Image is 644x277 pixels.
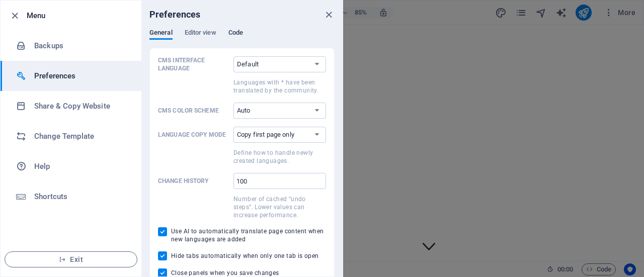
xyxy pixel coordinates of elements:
h6: Preferences [149,9,201,21]
select: CMS Color Scheme [233,103,326,119]
div: Preferences [149,29,335,48]
span: Editor view [185,27,216,41]
h6: Share & Copy Website [34,100,127,112]
select: CMS Interface LanguageLanguages with * have been translated by the community. [233,56,326,72]
input: Change historyNumber of cached “undo steps”. Lower values can increase performance. [233,173,326,189]
button: Exit [5,251,137,267]
p: Number of cached “undo steps”. Lower values can increase performance. [233,195,326,219]
span: Code [228,27,243,41]
span: Use AI to automatically translate page content when new languages are added [171,227,326,243]
select: Language Copy ModeDefine how to handle newly created languages. [233,127,326,143]
span: Hide tabs automatically when only one tab is open [171,252,319,260]
span: Exit [13,255,129,263]
p: CMS Color Scheme [158,107,229,115]
h6: Shortcuts [34,191,127,203]
p: Change history [158,177,229,185]
span: Close panels when you save changes [171,269,279,277]
h6: Backups [34,40,127,52]
p: Define how to handle newly created languages. [233,149,326,165]
h6: Help [34,160,127,172]
p: Languages with * have been translated by the community. [233,78,326,95]
p: CMS Interface Language [158,56,229,72]
h6: Preferences [34,70,127,82]
span: General [149,27,173,41]
h6: Change Template [34,130,127,142]
a: Skip to main content [4,4,71,13]
p: Language Copy Mode [158,131,229,139]
button: close [323,9,335,21]
a: Help [1,151,141,181]
h6: Menu [27,10,133,22]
